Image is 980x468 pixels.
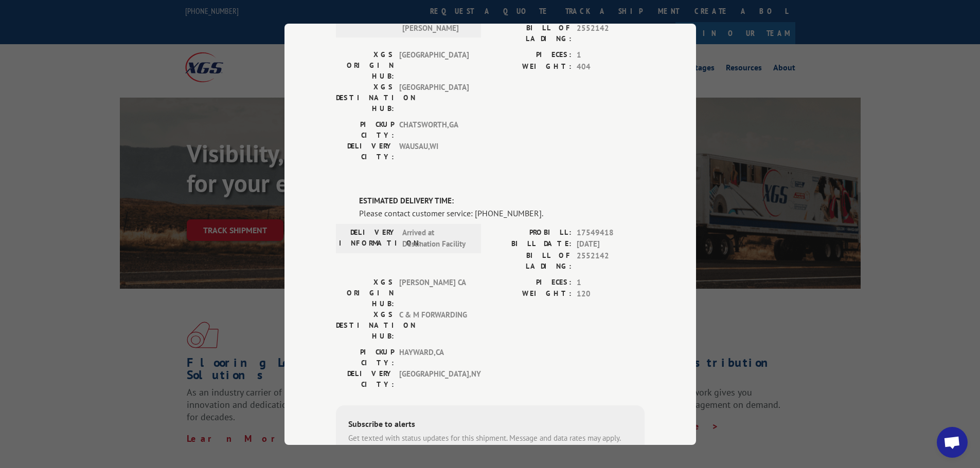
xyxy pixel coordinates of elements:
[348,432,632,455] div: Get texted with status updates for this shipment. Message and data rates may apply. Message frequ...
[339,227,397,250] label: DELIVERY INFORMATION:
[577,288,645,300] span: 120
[577,227,645,238] span: 17549418
[577,61,645,72] span: 404
[336,368,394,389] label: DELIVERY CITY:
[336,49,394,82] label: XGS ORIGIN HUB:
[399,368,469,389] span: [GEOGRAPHIC_DATA] , NY
[577,250,645,271] span: 2552142
[490,227,572,238] label: PROBILL:
[577,23,645,44] span: 2552142
[490,276,572,288] label: PIECES:
[336,346,394,368] label: PICKUP CITY:
[490,250,572,271] label: BILL OF LADING:
[336,119,394,141] label: PICKUP CITY:
[336,141,394,162] label: DELIVERY CITY:
[399,309,469,341] span: C & M FORWARDING
[402,227,472,250] span: Arrived at Destination Facility
[399,276,469,309] span: [PERSON_NAME] CA
[577,276,645,288] span: 1
[399,119,469,141] span: CHATSWORTH , GA
[577,238,645,250] span: [DATE]
[399,49,469,82] span: [GEOGRAPHIC_DATA]
[359,207,645,219] div: Please contact customer service: [PHONE_NUMBER].
[336,82,394,114] label: XGS DESTINATION HUB:
[490,288,572,300] label: WEIGHT:
[490,23,572,44] label: BILL OF LADING:
[937,427,968,458] div: Open chat
[490,238,572,250] label: BILL DATE:
[399,346,469,368] span: HAYWARD , CA
[359,195,645,207] label: ESTIMATED DELIVERY TIME:
[348,417,632,432] div: Subscribe to alerts
[399,82,469,114] span: [GEOGRAPHIC_DATA]
[336,309,394,341] label: XGS DESTINATION HUB:
[490,49,572,61] label: PIECES:
[399,141,469,162] span: WAUSAU , WI
[490,61,572,72] label: WEIGHT:
[336,276,394,309] label: XGS ORIGIN HUB:
[577,49,645,61] span: 1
